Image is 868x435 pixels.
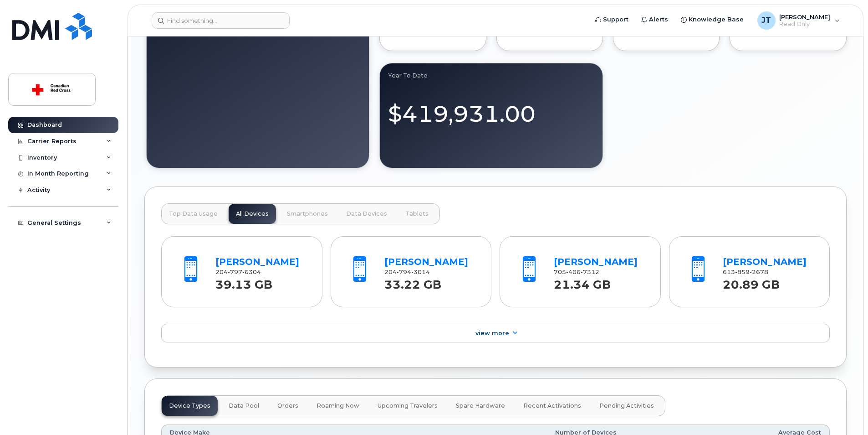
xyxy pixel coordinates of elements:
a: Knowledge Base [674,10,750,29]
span: 613 [723,269,768,275]
div: James Teng [751,11,846,30]
a: [PERSON_NAME] [384,256,468,267]
span: 859 [735,269,750,275]
div: $419,931.00 [388,90,594,130]
span: Upcoming Travelers [378,402,438,409]
a: [PERSON_NAME] [723,256,807,267]
span: JT [761,15,771,26]
span: View More [475,330,509,337]
strong: 39.13 GB [215,273,272,291]
button: Data Devices [339,204,394,224]
span: [PERSON_NAME] [779,13,830,21]
span: Smartphones [287,210,328,217]
button: Top Data Usage [162,204,225,224]
span: Roaming Now [317,402,359,409]
span: 204 [384,269,430,275]
span: Knowledge Base [689,15,744,24]
span: Orders [277,402,298,409]
button: Tablets [398,204,436,224]
span: Alerts [649,15,668,24]
strong: 21.34 GB [554,273,611,291]
span: 406 [566,269,581,275]
span: Data Pool [229,402,259,409]
a: Alerts [635,10,674,29]
span: Pending Activities [599,402,654,409]
span: Spare Hardware [456,402,505,409]
button: Smartphones [280,204,335,224]
span: Data Devices [346,210,387,217]
a: [PERSON_NAME] [554,256,638,267]
input: Find something... [152,12,290,29]
span: 7312 [581,269,599,275]
span: 6304 [242,269,261,275]
span: 3014 [411,269,430,275]
span: Top Data Usage [169,210,218,217]
a: [PERSON_NAME] [215,256,299,267]
span: 204 [215,269,261,275]
a: Support [589,10,635,29]
span: 797 [228,269,242,275]
span: 794 [397,269,411,275]
a: View More [161,324,830,343]
div: Year to Date [388,72,594,79]
strong: 20.89 GB [723,273,780,291]
strong: 33.22 GB [384,273,441,291]
span: Support [603,15,628,24]
span: Read Only [779,21,830,28]
span: 705 [554,269,599,275]
span: Recent Activations [523,402,581,409]
span: Tablets [405,210,429,217]
span: 2678 [750,269,768,275]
